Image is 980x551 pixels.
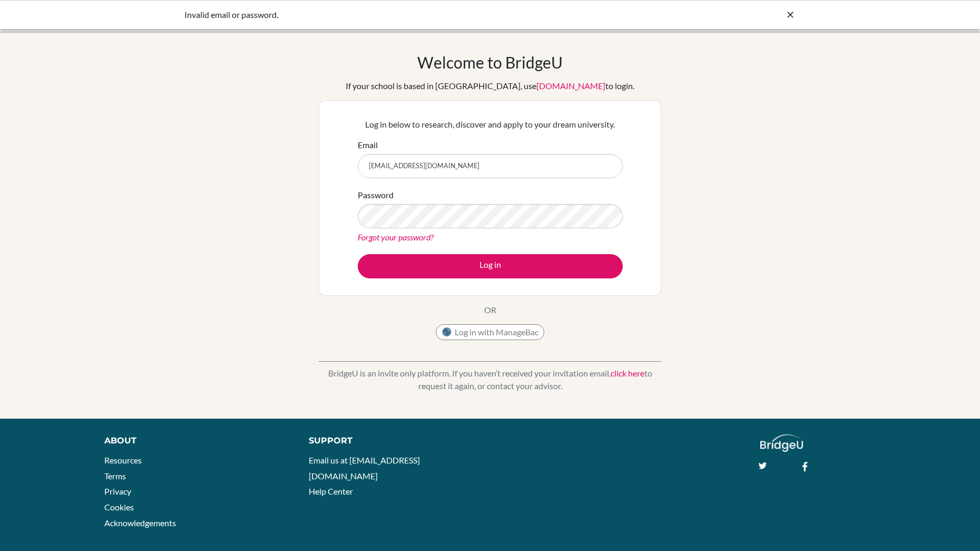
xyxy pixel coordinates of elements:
[319,367,661,392] p: BridgeU is an invite only platform. If you haven’t received your invitation email, to request it ...
[358,189,394,201] label: Password
[536,81,605,91] a: [DOMAIN_NAME]
[436,324,544,340] button: Log in with ManageBac
[104,518,176,528] a: Acknowledgements
[358,232,434,242] a: Forgot your password?
[484,304,496,316] p: OR
[309,434,478,447] div: Support
[417,53,563,72] h1: Welcome to BridgeU
[104,434,286,447] div: About
[104,502,134,512] a: Cookies
[104,455,142,465] a: Resources
[611,368,644,378] a: click here
[760,434,803,452] img: logo_white@2x-f4f0deed5e89b7ecb1c2cc34c3e3d731f90f0f143d5ea2071677605dd97b5244.png
[309,486,353,496] a: Help Center
[184,8,638,21] div: Invalid email or password.
[358,254,623,278] button: Log in
[309,455,420,481] a: Email us at [EMAIL_ADDRESS][DOMAIN_NAME]
[104,471,126,481] a: Terms
[346,80,634,92] div: If your school is based in [GEOGRAPHIC_DATA], use to login.
[358,139,378,151] label: Email
[358,118,623,131] p: Log in below to research, discover and apply to your dream university.
[104,486,131,496] a: Privacy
